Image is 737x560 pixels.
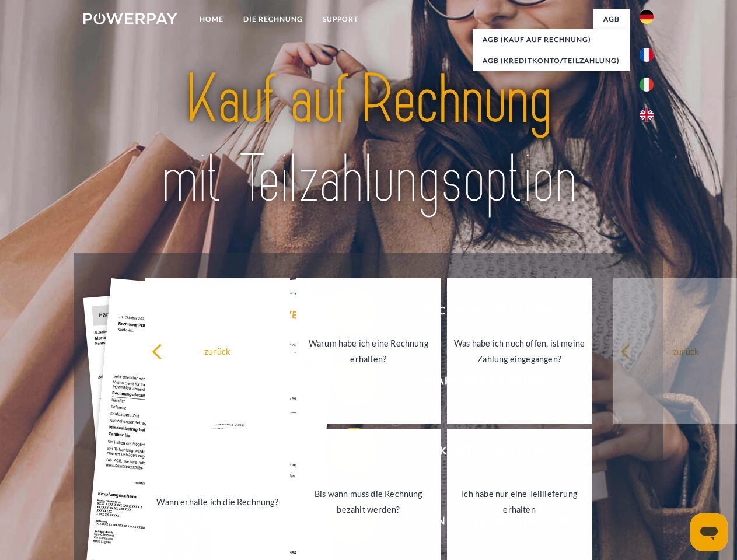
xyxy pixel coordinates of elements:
[111,56,626,223] img: title-powerpay_de.svg
[473,29,630,50] a: AGB (Kauf auf Rechnung)
[640,108,654,122] img: en
[83,13,177,24] img: logo-powerpay-white.svg
[152,343,283,359] div: zurück
[593,9,630,30] a: agb
[447,278,592,424] a: Was habe ich noch offen, ist meine Zahlung eingegangen?
[690,513,728,551] iframe: Schaltfläche zum Öffnen des Messaging-Fensters
[473,50,630,71] a: AGB (Kreditkonto/Teilzahlung)
[233,9,313,30] a: DIE RECHNUNG
[640,48,654,62] img: fr
[640,78,654,92] img: it
[303,486,434,517] div: Bis wann muss die Rechnung bezahlt werden?
[303,335,434,367] div: Warum habe ich eine Rechnung erhalten?
[152,494,283,509] div: Wann erhalte ich die Rechnung?
[454,335,585,367] div: Was habe ich noch offen, ist meine Zahlung eingegangen?
[190,9,233,30] a: Home
[313,9,368,30] a: SUPPORT
[640,10,654,24] img: de
[454,486,585,517] div: Ich habe nur eine Teillieferung erhalten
